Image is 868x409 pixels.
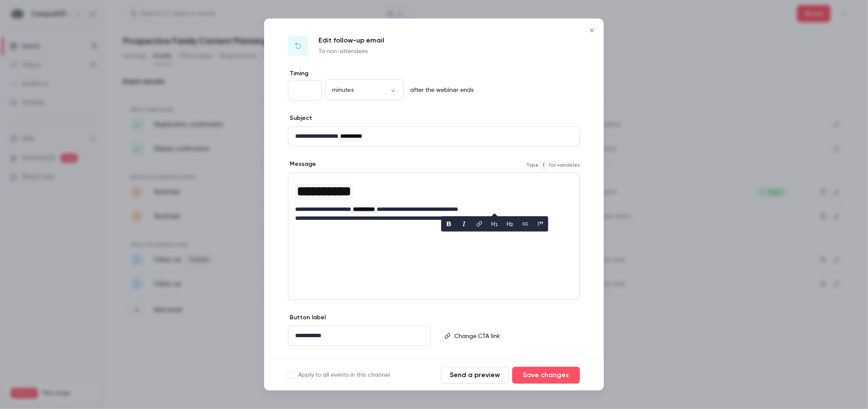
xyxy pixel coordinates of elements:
[442,217,456,231] button: bold
[288,173,580,228] div: editor
[538,160,549,170] code: {
[451,326,579,346] div: editor
[473,217,486,231] button: link
[288,371,390,380] label: Apply to all events in this channel
[288,160,316,168] label: Message
[318,36,384,46] p: Edit follow-up email
[325,86,403,94] div: minutes
[512,367,580,384] button: Save changes
[441,367,509,384] button: Send a preview
[288,326,430,345] div: editor
[288,70,580,78] label: Timing
[288,114,312,123] label: Subject
[526,160,580,170] span: Type for variables
[318,48,384,56] p: To non-attendees
[534,217,547,231] button: blockquote
[457,217,471,231] button: italic
[583,22,600,39] button: Close
[288,313,326,322] label: Button label
[288,127,580,146] div: editor
[407,86,473,95] p: after the webinar ends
